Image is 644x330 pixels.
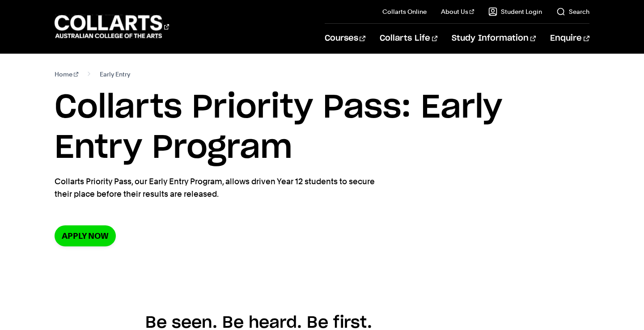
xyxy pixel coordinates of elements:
[55,225,116,246] a: Apply now
[452,24,536,53] a: Study Information
[488,7,542,16] a: Student Login
[100,68,130,80] span: Early Entry
[380,24,437,53] a: Collarts Life
[55,88,589,168] h1: Collarts Priority Pass: Early Entry Program
[55,14,169,39] div: Go to homepage
[55,68,78,80] a: Home
[441,7,474,16] a: About Us
[382,7,427,16] a: Collarts Online
[325,24,365,53] a: Courses
[556,7,589,16] a: Search
[55,175,381,200] p: Collarts Priority Pass, our Early Entry Program, allows driven Year 12 students to secure their p...
[550,24,589,53] a: Enquire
